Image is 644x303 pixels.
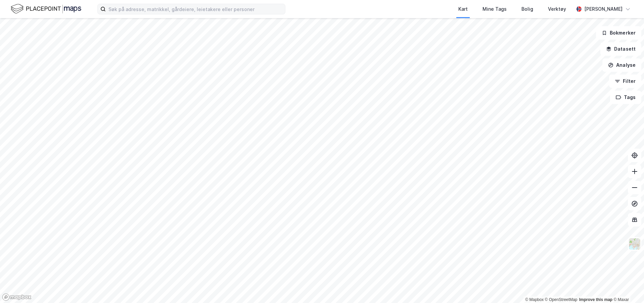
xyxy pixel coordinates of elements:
[600,42,641,56] button: Datasett
[584,5,623,13] div: [PERSON_NAME]
[628,238,641,250] img: Z
[545,297,578,302] a: OpenStreetMap
[596,26,641,40] button: Bokmerker
[548,5,566,13] div: Verktøy
[610,271,644,303] div: Kontrollprogram for chat
[579,297,612,302] a: Improve this map
[521,5,533,13] div: Bolig
[458,5,468,13] div: Kart
[11,3,81,15] img: logo.f888ab2527a4732fd821a326f86c7f29.svg
[610,91,641,104] button: Tags
[609,74,641,88] button: Filter
[482,5,507,13] div: Mine Tags
[602,58,641,72] button: Analyse
[2,293,32,301] a: Mapbox homepage
[525,297,544,302] a: Mapbox
[610,271,644,303] iframe: Chat Widget
[106,4,285,14] input: Søk på adresse, matrikkel, gårdeiere, leietakere eller personer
